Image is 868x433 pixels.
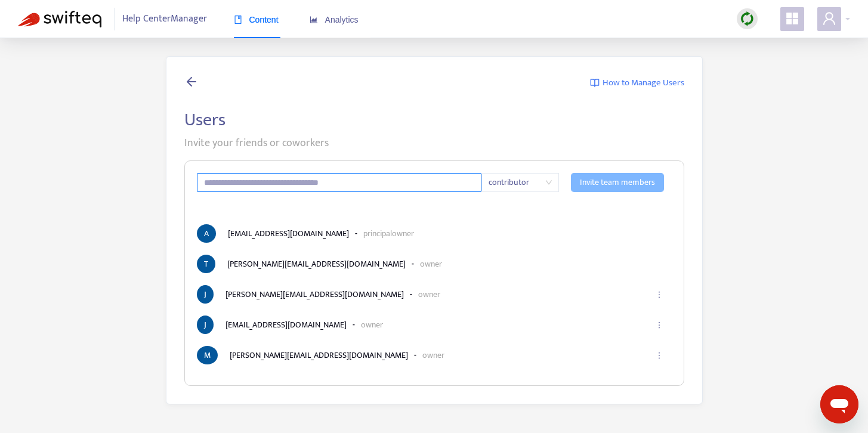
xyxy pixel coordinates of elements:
[649,312,668,338] button: ellipsis
[590,78,600,88] img: image-link
[822,11,836,26] span: user
[197,285,672,304] li: [PERSON_NAME][EMAIL_ADDRESS][DOMAIN_NAME]
[310,16,318,24] span: area-chart
[363,227,414,240] p: principal owner
[353,318,355,331] b: -
[785,11,799,26] span: appstore
[197,346,672,364] li: [PERSON_NAME][EMAIL_ADDRESS][DOMAIN_NAME]
[571,173,664,192] button: Invite team members
[355,227,357,240] b: -
[122,8,207,30] span: Help Center Manager
[197,255,672,273] li: [PERSON_NAME][EMAIL_ADDRESS][DOMAIN_NAME]
[18,11,101,27] img: Swifteq
[197,316,214,334] span: J
[184,135,684,151] p: Invite your friends or coworkers
[197,316,672,334] li: [EMAIL_ADDRESS][DOMAIN_NAME]
[649,342,668,369] button: ellipsis
[410,288,412,301] b: -
[489,174,552,191] span: contributor
[197,255,215,273] span: T
[418,288,440,301] p: owner
[740,11,755,26] img: sync.dc5367851b00ba804db3.png
[420,258,442,270] p: owner
[820,385,858,423] iframe: Button to launch messaging window
[412,258,414,270] b: -
[310,15,359,24] span: Analytics
[603,76,684,90] span: How to Manage Users
[655,290,663,299] span: ellipsis
[197,224,672,243] li: [EMAIL_ADDRESS][DOMAIN_NAME]
[234,16,242,24] span: book
[361,318,383,331] p: owner
[197,285,214,304] span: J
[184,109,684,131] h2: Users
[590,75,684,91] a: How to Manage Users
[234,15,279,24] span: Content
[414,349,416,361] b: -
[197,224,216,243] span: A
[649,282,668,308] button: ellipsis
[197,346,218,364] span: M
[655,321,663,329] span: ellipsis
[655,351,663,360] span: ellipsis
[422,349,444,361] p: owner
